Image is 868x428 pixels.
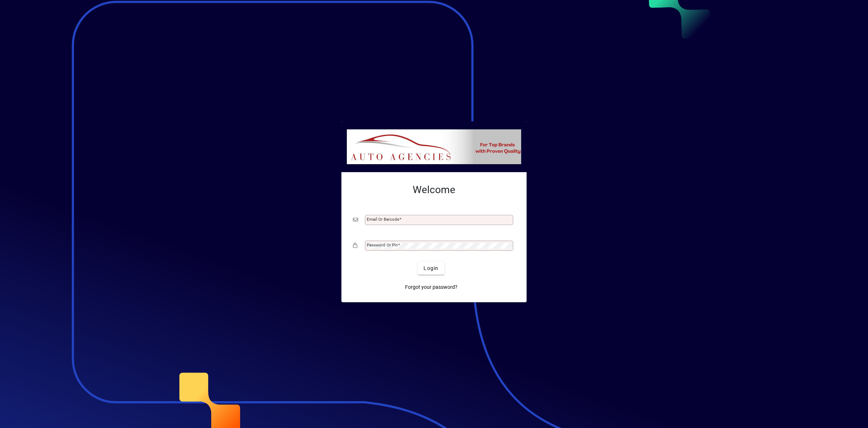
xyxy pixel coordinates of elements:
span: Login [424,265,438,272]
a: Forgot your password? [402,281,460,294]
mat-label: Email or Barcode [367,217,399,222]
span: Forgot your password? [405,283,458,291]
mat-label: Password or Pin [367,242,398,248]
button: Login [418,262,444,275]
h2: Welcome [353,184,515,196]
